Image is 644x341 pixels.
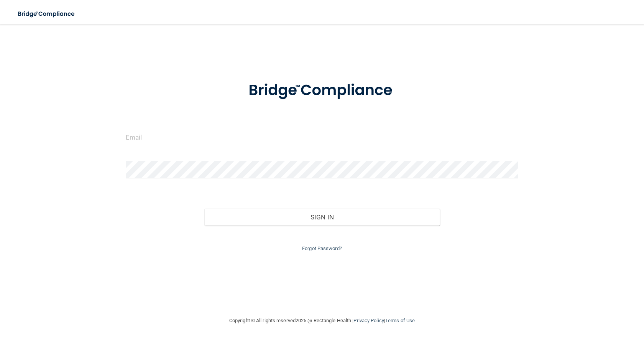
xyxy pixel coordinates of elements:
[126,129,518,146] input: Email
[385,318,415,323] a: Terms of Use
[353,318,384,323] a: Privacy Policy
[204,209,440,226] button: Sign In
[182,308,462,333] div: Copyright © All rights reserved 2025 @ Rectangle Health | |
[11,6,82,22] img: bridge_compliance_login_screen.278c3ca4.svg
[302,245,342,251] a: Forgot Password?
[233,71,411,110] img: bridge_compliance_login_screen.278c3ca4.svg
